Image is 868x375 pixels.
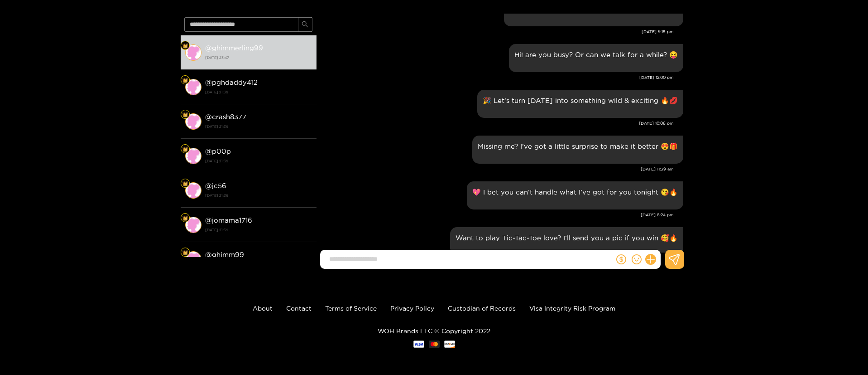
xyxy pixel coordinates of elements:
[514,49,678,60] p: Hi! are you busy? Or can we talk for a while? 😝
[448,305,516,312] a: Custodian of Records
[185,44,201,61] img: conversation
[205,251,244,258] strong: @ ghimm99
[614,253,628,266] button: dollar
[182,146,188,152] img: Fan Level
[182,250,188,255] img: Fan Level
[321,212,674,218] div: [DATE] 8:24 pm
[182,112,188,117] img: Fan Level
[205,182,226,190] strong: @ jc56
[205,113,246,121] strong: @ crash8377
[182,215,188,221] img: Fan Level
[632,254,642,264] span: smile
[321,29,674,35] div: [DATE] 9:15 pm
[205,226,312,234] strong: [DATE] 21:39
[185,113,201,130] img: conversation
[205,88,312,96] strong: [DATE] 21:39
[472,187,678,197] p: 💖 I bet you can’t handle what I’ve got for you tonight 😘🔥
[456,233,678,243] p: Want to play Tic-Tac-Toe love? I’ll send you a pic if you win 🥰🔥
[205,54,312,62] strong: [DATE] 23:47
[182,181,188,186] img: Fan Level
[298,17,312,32] button: search
[509,44,683,72] div: Aug. 18, 12:00 pm
[483,95,678,106] p: 🎉 Let’s turn [DATE] into something wild & exciting 🔥💋
[467,181,683,209] div: Aug. 19, 8:24 pm
[182,43,188,49] img: Fan Level
[205,44,263,52] strong: @ ghimmerling99
[205,122,312,131] strong: [DATE] 21:39
[529,305,615,312] a: Visa Integrity Risk Program
[205,157,312,165] strong: [DATE] 21:39
[472,136,683,164] div: Aug. 19, 11:39 am
[185,251,201,268] img: conversation
[286,305,312,312] a: Contact
[185,79,201,95] img: conversation
[253,305,273,312] a: About
[390,305,434,312] a: Privacy Policy
[321,74,674,81] div: [DATE] 12:00 pm
[182,78,188,83] img: Fan Level
[185,217,201,233] img: conversation
[205,147,231,155] strong: @ p00p
[478,141,678,151] p: Missing me? I’ve got a little surprise to make it better 😍🎁
[185,182,201,199] img: conversation
[321,120,674,127] div: [DATE] 10:06 pm
[450,227,683,255] div: Aug. 20, 12:06 pm
[325,305,377,312] a: Terms of Service
[321,166,674,172] div: [DATE] 11:39 am
[205,78,258,86] strong: @ pghdaddy412
[205,216,252,224] strong: @ jomama1716
[616,254,626,264] span: dollar
[205,191,312,200] strong: [DATE] 21:39
[185,148,201,164] img: conversation
[477,90,683,118] div: Aug. 18, 10:06 pm
[302,21,308,29] span: search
